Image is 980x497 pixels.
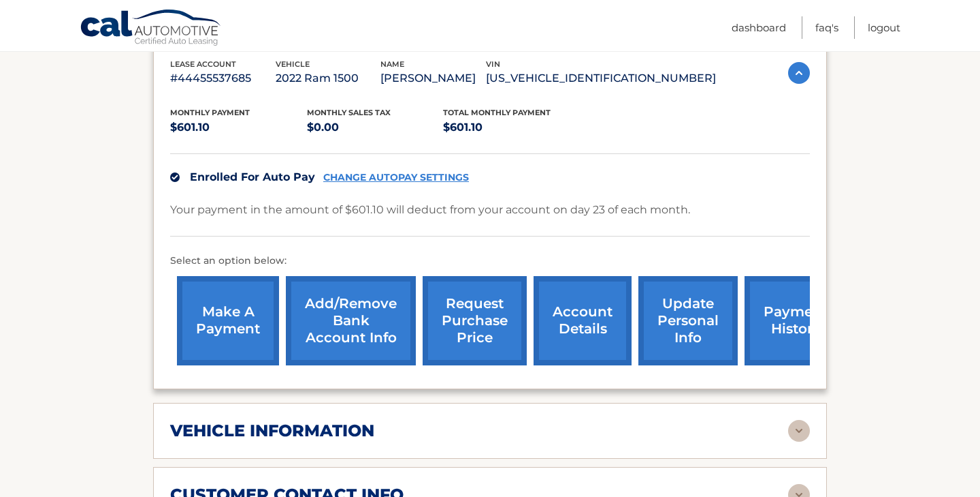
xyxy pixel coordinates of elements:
[815,16,838,39] a: FAQ's
[443,118,580,137] p: $601.10
[745,276,847,365] a: payment history
[788,420,810,442] img: accordion-rest.svg
[286,276,416,365] a: Add/Remove bank account info
[868,16,900,39] a: Logout
[276,69,381,88] p: 2022 Ram 1500
[170,118,307,137] p: $601.10
[170,108,250,117] span: Monthly Payment
[307,108,391,117] span: Monthly sales Tax
[486,69,716,88] p: [US_VEHICLE_IDENTIFICATION_NUMBER]
[380,59,404,69] span: name
[177,276,279,365] a: make a payment
[170,421,374,441] h2: vehicle information
[170,200,690,220] p: Your payment in the amount of $601.10 will deduct from your account on day 23 of each month.
[170,69,276,88] p: #44455537685
[423,276,527,365] a: request purchase price
[534,276,632,365] a: account details
[170,172,180,182] img: check.svg
[170,253,810,269] p: Select an option below:
[307,118,444,137] p: $0.00
[638,276,738,365] a: update personal info
[170,59,236,69] span: lease account
[323,172,469,183] a: CHANGE AUTOPAY SETTINGS
[443,108,551,117] span: Total Monthly Payment
[276,59,310,69] span: vehicle
[486,59,500,69] span: vin
[788,62,810,84] img: accordion-active.svg
[80,9,223,48] a: Cal Automotive
[380,69,486,88] p: [PERSON_NAME]
[732,16,786,39] a: Dashboard
[190,170,315,183] span: Enrolled For Auto Pay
